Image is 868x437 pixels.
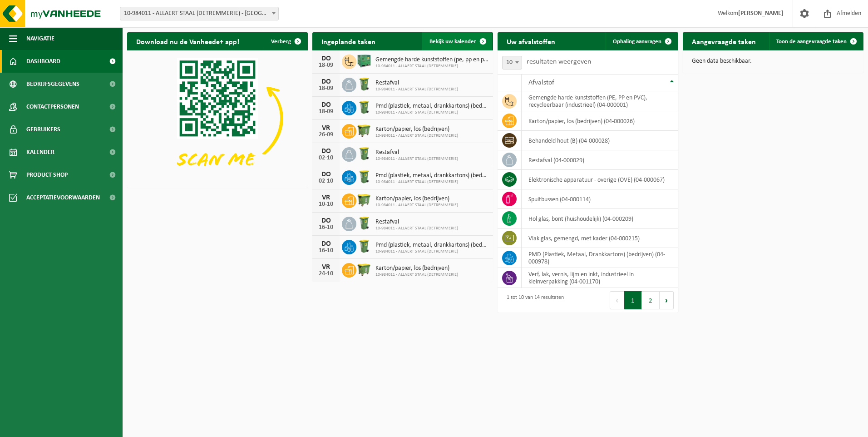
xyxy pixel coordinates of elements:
[26,186,100,209] span: Acceptatievoorwaarden
[502,290,564,310] div: 1 tot 10 van 14 resultaten
[522,170,678,189] td: elektronische apparatuur - overige (OVE) (04-000067)
[317,101,335,109] div: DO
[26,141,54,164] span: Kalender
[317,124,335,132] div: VR
[317,240,335,248] div: DO
[692,58,854,65] p: Geen data beschikbaar.
[624,291,642,309] button: 1
[776,39,847,45] span: Toon de aangevraagde taken
[26,73,79,95] span: Bedrijfsgegevens
[356,215,372,231] img: WB-0240-HPE-GN-50
[317,155,335,161] div: 02-10
[317,194,335,201] div: VR
[769,32,863,50] a: Toon de aangevraagde taken
[503,56,522,69] span: 10
[683,32,765,50] h2: Aangevraagde taken
[356,192,372,208] img: WB-1100-HPE-GN-50
[522,131,678,150] td: behandeld hout (B) (04-000028)
[375,87,458,92] span: 10-984011 - ALLAERT STAAL (DETREMMERIE)
[356,238,372,254] img: WB-0240-HPE-GN-50
[610,291,624,309] button: Previous
[375,56,488,64] span: Gemengde harde kunststoffen (pe, pp en pvc), recycleerbaar (industrieel)
[317,178,335,184] div: 02-10
[522,268,678,288] td: verf, lak, vernis, lijm en inkt, industrieel in kleinverpakking (04-001170)
[522,209,678,228] td: hol glas, bont (huishoudelijk) (04-000209)
[375,126,458,133] span: Karton/papier, los (bedrijven)
[317,201,335,208] div: 10-10
[522,91,678,111] td: gemengde harde kunststoffen (PE, PP en PVC), recycleerbaar (industrieel) (04-000001)
[26,50,60,73] span: Dashboard
[312,32,385,50] h2: Ingeplande taken
[264,32,307,50] button: Verberg
[271,39,291,45] span: Verberg
[356,262,372,277] img: WB-1100-HPE-GN-50
[375,179,488,185] span: 10-984011 - ALLAERT STAAL (DETREMMERIE)
[429,39,476,45] span: Bekijk uw kalender
[375,249,488,254] span: 10-984011 - ALLAERT STAAL (DETREMMERIE)
[317,171,335,178] div: DO
[375,79,458,87] span: Restafval
[317,271,335,277] div: 24-10
[317,85,335,92] div: 18-09
[422,32,492,50] a: Bekijk uw kalender
[375,156,458,162] span: 10-984011 - ALLAERT STAAL (DETREMMERIE)
[317,148,335,155] div: DO
[356,76,372,92] img: WB-0240-HPE-GN-50
[375,64,488,69] span: 10-984011 - ALLAERT STAAL (DETREMMERIE)
[356,99,372,115] img: WB-0240-HPE-GN-50
[375,103,488,110] span: Pmd (plastiek, metaal, drankkartons) (bedrijven)
[26,27,54,50] span: Navigatie
[502,56,522,70] span: 10
[26,95,79,118] span: Contactpersonen
[660,291,674,309] button: Next
[606,32,677,50] a: Ophaling aanvragen
[522,150,678,170] td: restafval (04-000029)
[127,32,248,50] h2: Download nu de Vanheede+ app!
[375,242,488,249] span: Pmd (plastiek, metaal, drankkartons) (bedrijven)
[127,50,308,186] img: Download de VHEPlus App
[317,55,335,62] div: DO
[317,263,335,271] div: VR
[375,149,458,156] span: Restafval
[375,203,458,208] span: 10-984011 - ALLAERT STAAL (DETREMMERIE)
[120,7,279,20] span: 10-984011 - ALLAERT STAAL (DETREMMERIE) - HARELBEKE
[317,224,335,231] div: 16-10
[613,39,661,45] span: Ophaling aanvragen
[375,110,488,115] span: 10-984011 - ALLAERT STAAL (DETREMMERIE)
[498,32,564,50] h2: Uw afvalstoffen
[522,189,678,209] td: spuitbussen (04-000114)
[375,172,488,179] span: Pmd (plastiek, metaal, drankkartons) (bedrijven)
[527,58,591,65] label: resultaten weergeven
[317,62,335,69] div: 18-09
[317,248,335,254] div: 16-10
[375,265,458,272] span: Karton/papier, los (bedrijven)
[375,226,458,231] span: 10-984011 - ALLAERT STAAL (DETREMMERIE)
[528,79,554,86] span: Afvalstof
[738,10,784,17] strong: [PERSON_NAME]
[522,111,678,131] td: karton/papier, los (bedrijven) (04-000026)
[375,272,458,278] span: 10-984011 - ALLAERT STAAL (DETREMMERIE)
[356,53,372,69] img: PB-HB-1400-HPE-GN-01
[26,118,60,141] span: Gebruikers
[522,248,678,268] td: PMD (Plastiek, Metaal, Drankkartons) (bedrijven) (04-000978)
[317,109,335,115] div: 18-09
[26,164,68,186] span: Product Shop
[375,133,458,139] span: 10-984011 - ALLAERT STAAL (DETREMMERIE)
[356,169,372,184] img: WB-0240-HPE-GN-50
[317,78,335,85] div: DO
[522,228,678,248] td: vlak glas, gemengd, met kader (04-000215)
[642,291,660,309] button: 2
[120,7,278,20] span: 10-984011 - ALLAERT STAAL (DETREMMERIE) - HARELBEKE
[375,195,458,203] span: Karton/papier, los (bedrijven)
[317,132,335,138] div: 26-09
[356,146,372,161] img: WB-0240-HPE-GN-50
[317,217,335,224] div: DO
[375,218,458,226] span: Restafval
[356,123,372,138] img: WB-1100-HPE-GN-50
